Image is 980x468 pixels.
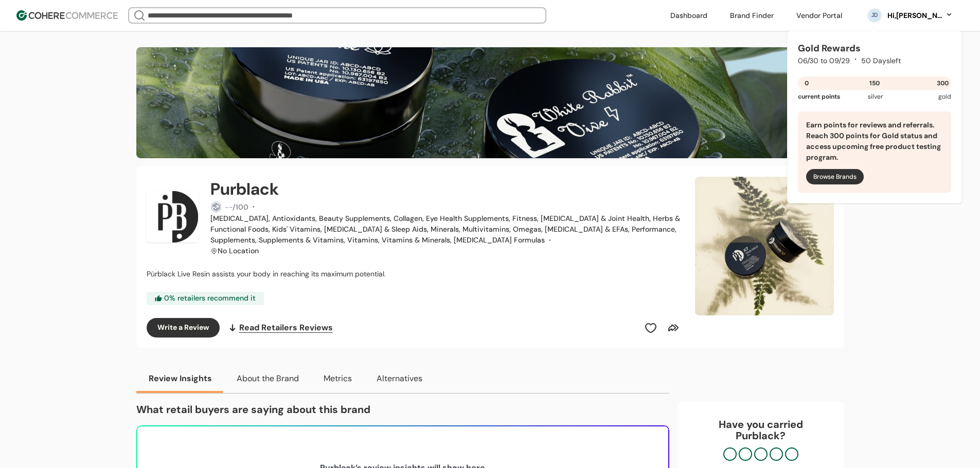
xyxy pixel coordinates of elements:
span: Pürblack Live Resin assists your body in reaching its maximum potential. [147,269,386,278]
button: About the Brand [224,364,311,393]
h2: Purblack [210,177,279,201]
img: Brand cover image [136,47,844,158]
button: Write a Review [147,318,220,338]
div: Slide 1 [695,177,834,315]
span: · [253,202,255,211]
img: Brand Photo [147,191,198,242]
div: 0 % retailers recommend it [147,292,264,305]
span: Read Retailers Reviews [239,322,333,334]
span: · [549,235,551,245]
div: Hi, [PERSON_NAME] [886,10,943,21]
div: 06/30 to 09/29 50 Days left [798,55,951,66]
a: Read Retailers Reviews [228,318,333,338]
span: [MEDICAL_DATA], Antioxidants, Beauty Supplements, Collagen, Eye Health Supplements, Fitness, [MED... [210,214,680,245]
p: Gold Rewards [798,42,861,55]
p: What retail buyers are saying about this brand [136,402,669,417]
button: Metrics [311,364,364,393]
div: silver [868,92,911,101]
div: gold [911,92,951,101]
div: 150 [866,77,883,90]
svg: 0 percent [867,8,882,23]
span: /100 [233,202,248,212]
p: Earn points for reviews and referrals. Reach 300 points for Gold status and access upcoming free ... [806,120,943,163]
div: 0 [798,77,815,90]
div: 300 [934,77,951,90]
span: -- [225,202,233,212]
p: Purblack ? [688,430,834,441]
div: current points [798,92,868,101]
button: Alternatives [364,364,435,393]
div: Carousel [695,177,834,315]
button: Hi,[PERSON_NAME] [886,10,953,21]
button: Review Insights [136,364,224,393]
div: Have you carried [688,419,834,441]
button: Browse Brands [806,169,864,184]
img: Slide 0 [695,177,834,315]
div: No Location [218,246,259,256]
img: Cohere Logo [16,10,118,21]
